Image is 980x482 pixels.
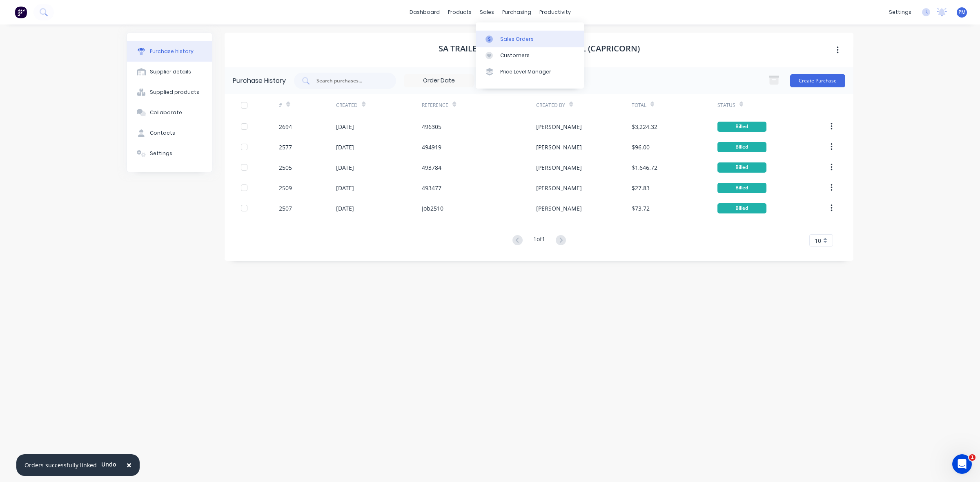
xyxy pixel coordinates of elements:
[536,163,582,172] div: [PERSON_NAME]
[717,142,766,152] div: Billed
[439,44,640,53] h1: SA Trailer & Chassis Equipment PL (Capricorn)
[336,122,354,131] div: [DATE]
[127,62,212,82] button: Supplier details
[536,122,582,131] div: [PERSON_NAME]
[815,236,821,245] span: 10
[476,64,584,80] a: Price Level Manager
[127,102,212,123] button: Collaborate
[316,77,383,85] input: Search purchases...
[476,47,584,64] a: Customers
[632,122,657,131] div: $3,224.32
[150,68,191,76] div: Supplier details
[717,122,766,132] div: Billed
[533,235,545,247] div: 1 of 1
[422,122,441,131] div: 496305
[535,6,575,18] div: productivity
[476,6,498,18] div: sales
[336,102,358,109] div: Created
[405,6,444,18] a: dashboard
[444,6,476,18] div: products
[885,6,915,18] div: settings
[422,102,448,109] div: Reference
[500,36,534,43] div: Sales Orders
[790,74,845,87] button: Create Purchase
[422,143,441,151] div: 494919
[536,184,582,192] div: [PERSON_NAME]
[336,143,354,151] div: [DATE]
[279,204,292,213] div: 2507
[127,123,212,143] button: Contacts
[150,48,194,55] div: Purchase history
[717,183,766,193] div: Billed
[127,82,212,102] button: Supplied products
[500,68,551,76] div: Price Level Manager
[127,143,212,164] button: Settings
[150,89,199,96] div: Supplied products
[500,52,530,59] div: Customers
[150,129,175,137] div: Contacts
[150,150,172,157] div: Settings
[969,454,976,461] span: 1
[717,203,766,213] div: Billed
[127,41,212,62] button: Purchase history
[536,102,565,109] div: Created By
[24,461,97,469] div: Orders successfully linked
[717,102,735,109] div: Status
[422,163,441,172] div: 493784
[279,184,292,192] div: 2509
[476,31,584,47] a: Sales Orders
[632,163,657,172] div: $1,646.72
[279,143,292,151] div: 2577
[233,76,286,86] div: Purchase History
[498,6,535,18] div: purchasing
[118,455,140,475] button: Close
[717,162,766,173] div: Billed
[279,122,292,131] div: 2694
[15,6,27,18] img: Factory
[150,109,182,116] div: Collaborate
[279,102,282,109] div: #
[97,458,121,471] button: Undo
[632,143,650,151] div: $96.00
[632,204,650,213] div: $73.72
[405,75,473,87] input: Order Date
[958,9,966,16] span: PM
[422,184,441,192] div: 493477
[279,163,292,172] div: 2505
[952,454,972,474] iframe: Intercom live chat
[336,204,354,213] div: [DATE]
[536,204,582,213] div: [PERSON_NAME]
[632,102,646,109] div: Total
[632,184,650,192] div: $27.83
[336,163,354,172] div: [DATE]
[536,143,582,151] div: [PERSON_NAME]
[336,184,354,192] div: [DATE]
[127,459,131,471] span: ×
[422,204,443,213] div: Job2510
